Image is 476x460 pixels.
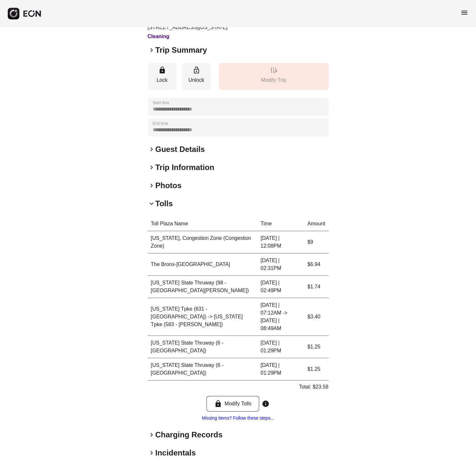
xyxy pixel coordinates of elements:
span: keyboard_arrow_right [148,46,155,54]
button: Modify Tolls [206,396,259,412]
h2: Photos [155,180,182,191]
td: $1.25 [304,358,328,380]
td: $9 [304,231,328,253]
h2: Trip Summary [155,45,207,55]
h2: Trip Information [155,162,215,173]
h3: Cleaning [148,33,227,40]
span: lock [214,400,222,408]
td: [US_STATE] State Thruway (6 - [GEOGRAPHIC_DATA]) [148,358,258,380]
td: [DATE] | 02:49PM [257,276,304,298]
span: lock [158,66,166,74]
td: $3.40 [304,298,328,336]
td: [US_STATE] State Thruway (98 - [GEOGRAPHIC_DATA][PERSON_NAME]) [148,276,258,298]
td: [DATE] | 01:29PM [257,358,304,380]
h2: Guest Details [155,144,205,155]
p: Unlock [185,76,208,84]
h2: Charging Records [155,430,223,440]
span: keyboard_arrow_right [148,164,155,171]
p: [STREET_ADDRESS][US_STATE] [148,24,227,31]
h2: Tolls [155,198,173,209]
td: $6.94 [304,253,328,276]
th: Toll Plaza Name [148,217,258,231]
span: keyboard_arrow_right [148,431,155,439]
button: Lock [148,63,177,90]
td: [US_STATE], Congestion Zone (Congestion Zone) [148,231,258,253]
h2: Incidentals [155,448,196,458]
td: $1.74 [304,276,328,298]
td: [US_STATE] Tpke (631 - [GEOGRAPHIC_DATA]) -> [US_STATE] Tpke (583 - [PERSON_NAME]) [148,298,258,336]
p: Total: $23.58 [299,383,329,391]
th: Time [257,217,304,231]
td: [DATE] | 02:31PM [257,253,304,276]
span: menu [460,9,468,16]
span: keyboard_arrow_down [148,200,155,208]
td: [US_STATE] State Thruway (6 - [GEOGRAPHIC_DATA]) [148,336,258,358]
td: The Bronx-[GEOGRAPHIC_DATA] [148,253,258,276]
span: keyboard_arrow_right [148,449,155,457]
td: $1.25 [304,336,328,358]
a: Missing items? Follow these steps... [202,415,274,421]
span: keyboard_arrow_right [148,182,155,189]
span: lock_open [193,66,200,74]
span: keyboard_arrow_right [148,145,155,153]
td: [DATE] | 07:12AM -> [DATE] | 08:49AM [257,298,304,336]
button: Unlock [182,63,211,90]
span: info [262,400,270,408]
p: Lock [151,76,174,84]
th: Amount [304,217,328,231]
td: [DATE] | 12:08PM [257,231,304,253]
td: [DATE] | 01:29PM [257,336,304,358]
